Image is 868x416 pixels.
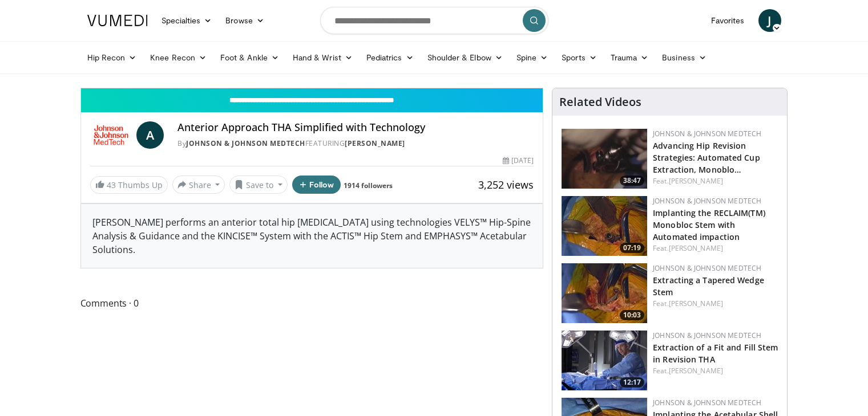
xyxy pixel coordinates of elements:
a: Implanting the RECLAIM(TM) Monobloc Stem with Automated impaction [653,207,765,242]
a: Knee Recon [143,46,213,69]
a: Business [655,46,713,69]
a: Johnson & Johnson MedTech [653,331,761,340]
a: [PERSON_NAME] [669,243,723,253]
input: Search topics, interventions [320,7,548,34]
a: Extracting a Tapered Wedge Stem [653,275,764,297]
a: Johnson & Johnson MedTech [653,129,761,138]
a: Trauma [604,46,656,69]
a: Browse [219,9,271,32]
a: Advancing Hip Revision Strategies: Automated Cup Extraction, Monoblo… [653,140,760,175]
a: Spine [510,46,555,69]
a: Hip Recon [80,46,144,69]
img: VuMedi Logo [87,15,148,26]
div: Feat. [653,176,778,186]
span: 3,252 views [478,178,534,191]
img: 9f1a5b5d-2ba5-4c40-8e0c-30b4b8951080.150x105_q85_crop-smart_upscale.jpg [562,129,647,189]
a: Extraction of a Fit and Fill Stem in Revision THA [653,342,778,365]
a: 43 Thumbs Up [90,176,168,194]
button: Share [172,176,225,194]
a: 07:19 [562,196,647,256]
h4: Anterior Approach THA Simplified with Technology [177,121,534,134]
a: Hand & Wrist [286,46,360,69]
a: Pediatrics [360,46,421,69]
img: Johnson & Johnson MedTech [90,121,132,149]
a: Sports [555,46,604,69]
a: 12:17 [562,331,647,390]
span: 12:17 [620,377,644,388]
img: 82aed312-2a25-4631-ae62-904ce62d2708.150x105_q85_crop-smart_upscale.jpg [562,331,647,390]
a: Johnson & Johnson MedTech [653,196,761,206]
a: 38:47 [562,129,647,189]
img: 0b84e8e2-d493-4aee-915d-8b4f424ca292.150x105_q85_crop-smart_upscale.jpg [562,263,647,323]
a: J [758,9,781,32]
span: 10:03 [620,310,644,320]
a: Specialties [155,9,219,32]
div: By FEATURING [177,138,534,149]
a: Shoulder & Elbow [421,46,510,69]
button: Save to [229,176,288,194]
a: A [136,121,164,149]
img: ffc33e66-92ed-4f11-95c4-0a160745ec3c.150x105_q85_crop-smart_upscale.jpg [562,196,647,256]
a: Johnson & Johnson MedTech [186,138,305,148]
a: [PERSON_NAME] [669,176,723,186]
a: [PERSON_NAME] [669,366,723,376]
div: Feat. [653,243,778,254]
div: [DATE] [503,156,534,166]
div: Feat. [653,366,778,376]
span: 43 [107,180,116,190]
a: Favorites [704,9,752,32]
div: [PERSON_NAME] performs an anterior total hip [MEDICAL_DATA] using technologies VELYS™ Hip-Spine A... [81,204,543,268]
h4: Related Videos [559,95,641,109]
button: Follow [292,176,341,194]
span: Comments 0 [80,296,544,311]
a: [PERSON_NAME] [669,299,723,308]
a: 1914 followers [344,181,393,190]
a: Johnson & Johnson MedTech [653,263,761,273]
div: Feat. [653,299,778,309]
a: Johnson & Johnson MedTech [653,398,761,407]
span: 07:19 [620,243,644,253]
span: 38:47 [620,176,644,186]
a: Foot & Ankle [213,46,286,69]
a: [PERSON_NAME] [345,138,405,148]
a: 10:03 [562,263,647,323]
